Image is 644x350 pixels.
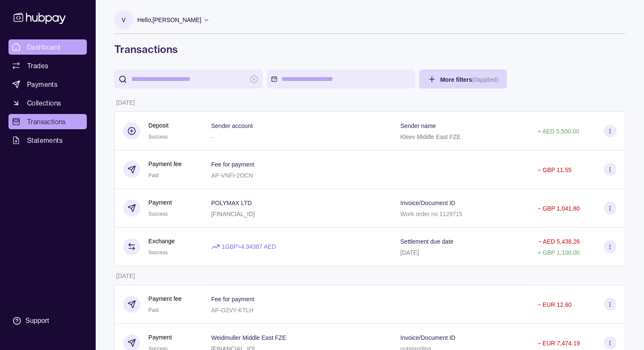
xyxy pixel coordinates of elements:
[211,307,254,314] p: AP-O2VY-KTLH
[149,250,168,256] span: Success
[211,334,286,341] p: Weidmuller Middle East FZE
[149,172,159,178] span: Paid
[114,42,625,56] h1: Transactions
[149,333,172,342] p: Payment
[537,249,580,256] p: + GBP 1,100.00
[25,316,49,325] div: Support
[400,238,453,245] p: Settlement due date
[211,161,254,168] p: Fee for payment
[8,58,87,73] a: Trades
[472,76,498,83] p: ( 0 applied)
[222,242,276,251] p: 1 GBP = 4.94387 AED
[149,307,159,313] span: Paid
[116,272,135,279] p: [DATE]
[211,133,215,140] p: –
[211,200,252,206] p: POLYMAX LTD
[149,236,175,246] p: Exchange
[8,39,87,55] a: Dashboard
[211,211,255,217] p: [FINANCIAL_ID]
[116,99,135,106] p: [DATE]
[537,128,579,135] p: + AED 5,500.00
[138,15,202,25] p: Hello, [PERSON_NAME]
[400,200,455,206] p: Invoice/Document ID
[149,198,172,207] p: Payment
[8,133,87,148] a: Statements
[27,98,61,108] span: Collections
[131,69,246,89] input: search
[27,117,66,127] span: Transactions
[400,122,436,129] p: Sender name
[400,334,455,341] p: Invoice/Document ID
[149,121,169,130] p: Deposit
[211,296,254,303] p: Fee for payment
[537,340,580,347] p: − EUR 7,474.19
[149,211,168,217] span: Success
[8,312,87,330] a: Support
[149,159,182,169] p: Payment fee
[27,42,61,52] span: Dashboard
[440,76,499,83] span: More filters
[537,167,571,173] p: − GBP 11.55
[149,134,168,140] span: Success
[27,79,58,89] span: Payments
[8,95,87,111] a: Collections
[419,69,507,89] button: More filters(0applied)
[211,172,253,179] p: AP-VNFI-2OCN
[400,133,460,140] p: Kleev Middle East FZE
[537,205,580,212] p: − GBP 1,041.80
[537,301,572,308] p: − EUR 12.60
[27,61,48,71] span: Trades
[149,294,182,303] p: Payment fee
[538,238,580,245] p: − AED 5,438.26
[27,135,63,145] span: Statements
[8,77,87,92] a: Payments
[400,211,462,217] p: Work order no 1129715
[400,249,419,256] p: [DATE]
[8,114,87,129] a: Transactions
[122,15,125,25] p: V
[211,122,253,129] p: Sender account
